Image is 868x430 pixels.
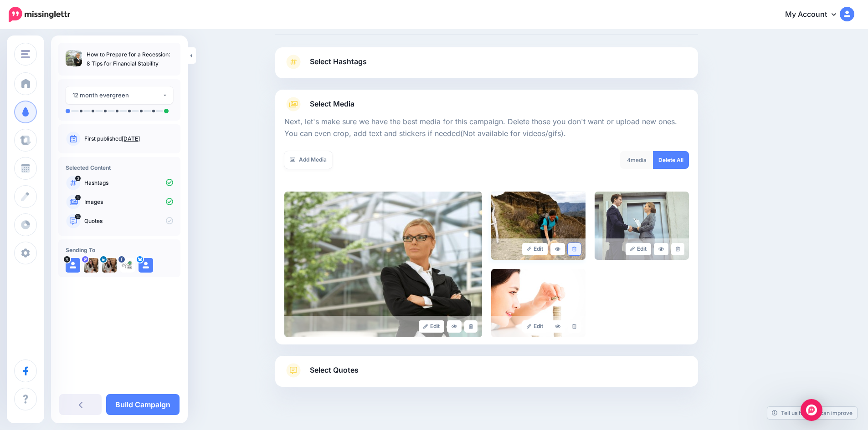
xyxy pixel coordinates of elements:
a: Delete All [653,151,689,169]
div: 12 month evergreen [72,90,162,101]
div: media [620,151,653,169]
img: 1fe1a1eb1cdd61360587222335de1d0c_large.jpg [491,192,586,260]
p: How to Prepare for a Recession: 8 Tips for Financial Stability [87,50,173,68]
a: Edit [522,320,548,333]
span: Select Hashtags [310,56,367,68]
img: be85ed0fd31dcd00ec6a8fdbded2f706_thumb.jpg [66,50,82,66]
div: Open Intercom Messenger [801,399,822,421]
p: First published [84,135,173,143]
span: 14 [75,214,81,219]
p: Images [84,198,173,206]
a: Edit [419,320,445,333]
a: Edit [626,243,652,255]
h4: Sending To [66,247,173,253]
h4: Selected Content [66,164,173,171]
a: Select Media [284,97,689,111]
img: be85ed0fd31dcd00ec6a8fdbded2f706_large.jpg [284,192,482,337]
span: 3 [75,176,81,181]
a: Select Hashtags [284,55,689,78]
p: Hashtags [84,179,173,187]
a: Tell us how we can improve [767,407,857,419]
img: 302279413_941954216721528_4677248601821306673_n-bsa153469.jpg [120,258,135,273]
img: menu.png [21,50,30,58]
a: Edit [522,243,548,255]
img: ec6c532bca409c972c64792cba293de7_large.jpg [491,269,586,337]
div: Select Media [284,111,689,337]
img: 137c2137a2828240-89477.jpeg [84,258,98,273]
img: user_default_image.png [139,258,153,273]
span: 4 [75,195,81,200]
a: Add Media [284,151,332,169]
button: 12 month evergreen [66,86,173,104]
img: Missinglettr [9,7,70,22]
span: Select Quotes [310,364,359,376]
a: My Account [776,4,854,26]
img: c47a7075222f8d393faaebe790a02751_large.jpg [595,192,689,260]
a: Select Quotes [284,363,689,387]
img: 1690273302207-88569.png [102,258,117,273]
img: user_default_image.png [66,258,80,273]
p: Quotes [84,217,173,225]
a: [DATE] [122,135,140,142]
p: Next, let's make sure we have the best media for this campaign. Delete those you don't want or up... [284,116,689,140]
span: Select Media [310,98,354,110]
span: 4 [627,157,631,163]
